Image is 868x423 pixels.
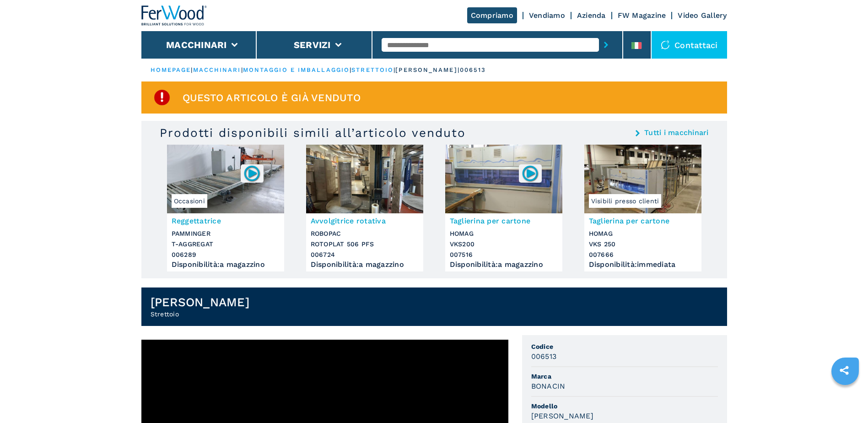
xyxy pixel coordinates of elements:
[172,194,207,208] span: Occasioni
[294,39,331,50] button: Servizi
[531,381,566,391] h3: BONACIN
[644,129,709,136] a: Tutti i macchinari
[151,295,249,309] h1: [PERSON_NAME]
[531,372,718,381] span: Marca
[394,66,395,73] span: |
[584,145,701,213] img: Taglierina per cartone HOMAG VKS 250
[241,66,243,73] span: |
[243,66,350,73] a: montaggio e imballaggio
[445,145,562,271] a: Taglierina per cartone HOMAG VKS200007516Taglierina per cartoneHOMAGVKS200007516Disponibilità:a m...
[531,401,718,411] span: Modello
[172,216,280,226] h3: Reggettatrice
[460,66,486,74] p: 006513
[172,262,280,267] div: Disponibilità : a magazzino
[589,216,697,226] h3: Taglierina per cartone
[531,351,557,362] h3: 006513
[167,145,284,271] a: Reggettatrice PAMMINGER T-AGGREGATOccasioni006289ReggettatricePAMMINGERT-AGGREGAT006289Disponibil...
[531,342,718,351] span: Codice
[151,309,249,319] h2: Strettoio
[678,11,727,20] a: Video Gallery
[141,5,207,26] img: Ferwood
[833,359,856,382] a: sharethis
[183,92,361,103] span: Questo articolo è già venduto
[467,7,517,23] a: Compriamo
[311,228,419,260] h3: ROBOPAC ROTOPLAT 506 PFS 006724
[151,66,191,73] a: HOMEPAGE
[311,216,419,226] h3: Avvolgitrice rotativa
[529,11,565,20] a: Vendiamo
[172,228,280,260] h3: PAMMINGER T-AGGREGAT 006289
[311,262,419,267] div: Disponibilità : a magazzino
[306,145,423,213] img: Avvolgitrice rotativa ROBOPAC ROTOPLAT 506 PFS
[652,31,727,59] div: Contattaci
[193,66,241,73] a: macchinari
[243,164,261,182] img: 006289
[450,216,558,226] h3: Taglierina per cartone
[450,262,558,267] div: Disponibilità : a magazzino
[531,411,593,421] h3: [PERSON_NAME]
[599,34,613,55] button: submit-button
[521,164,539,182] img: 007516
[577,11,606,20] a: Azienda
[351,66,394,73] a: strettoio
[445,145,562,213] img: Taglierina per cartone HOMAG VKS200
[589,194,662,208] span: Visibili presso clienti
[584,145,701,271] a: Taglierina per cartone HOMAG VKS 250Visibili presso clientiTaglierina per cartoneHOMAGVKS 2500076...
[450,228,558,260] h3: HOMAG VKS200 007516
[350,66,351,73] span: |
[191,66,193,73] span: |
[589,228,697,260] h3: HOMAG VKS 250 007666
[395,66,459,74] p: [PERSON_NAME] |
[153,88,171,107] img: SoldProduct
[166,39,227,50] button: Macchinari
[306,145,423,271] a: Avvolgitrice rotativa ROBOPAC ROTOPLAT 506 PFSAvvolgitrice rotativaROBOPACROTOPLAT 506 PFS006724D...
[661,40,670,49] img: Contattaci
[618,11,666,20] a: FW Magazine
[167,145,284,213] img: Reggettatrice PAMMINGER T-AGGREGAT
[829,382,861,416] iframe: Chat
[160,125,466,140] h3: Prodotti disponibili simili all’articolo venduto
[589,262,697,267] div: Disponibilità : immediata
